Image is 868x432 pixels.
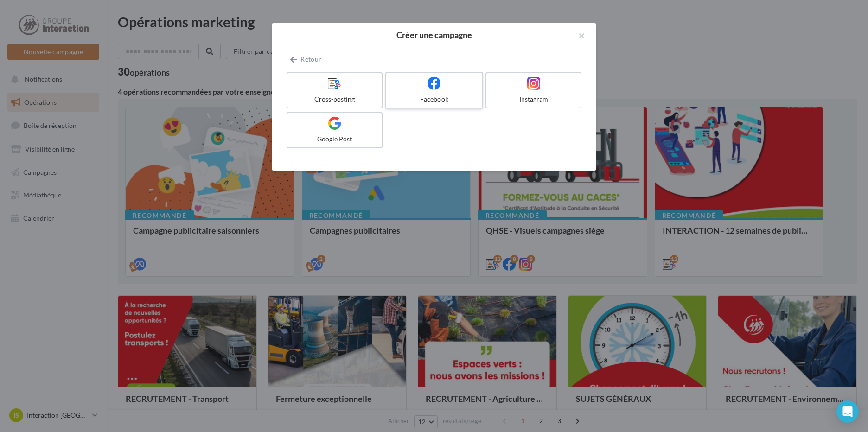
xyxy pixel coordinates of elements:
[390,95,478,104] div: Facebook
[287,54,325,65] button: Retour
[490,95,577,104] div: Instagram
[287,31,581,39] h2: Créer une campagne
[291,95,378,104] div: Cross-posting
[836,400,859,423] div: Open Intercom Messenger
[291,134,378,144] div: Google Post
